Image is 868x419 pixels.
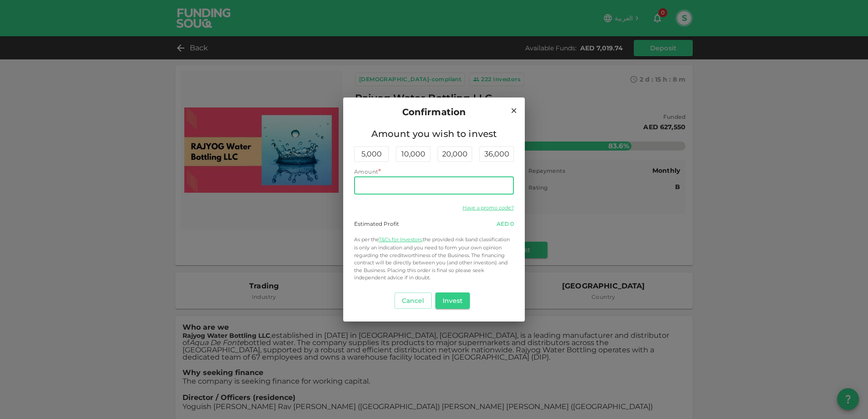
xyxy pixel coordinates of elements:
a: Have a promo code? [463,205,514,211]
span: Confirmation [402,105,466,119]
p: the provided risk band classification is only an indication and you need to form your own opinion... [354,235,514,282]
span: Amount [354,168,378,175]
div: 36,000 [479,146,514,162]
input: amount [354,176,514,195]
span: Amount you wish to invest [354,127,514,141]
span: As per the [354,236,379,243]
div: Estimated Profit [354,220,399,228]
button: Invest [435,292,470,309]
div: 5,000 [354,146,389,162]
button: Cancel [395,292,432,309]
div: 10,000 [396,146,430,162]
div: 20,000 [438,146,472,162]
span: AED [497,220,509,227]
div: 0 [497,220,514,228]
a: T&Cs for Investors, [379,236,423,243]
